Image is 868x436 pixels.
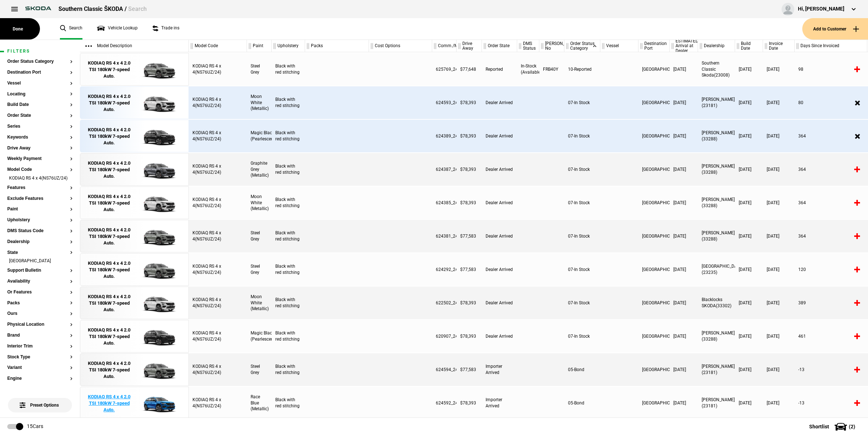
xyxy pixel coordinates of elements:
[795,120,867,152] div: 364
[735,220,763,252] div: [DATE]
[134,354,185,386] img: Skoda_NS76UZ_24_HG_M3M3_ext.png
[7,322,73,333] section: Physical Location
[58,5,147,13] div: Southern Classic ŠKODA /
[272,253,305,286] div: Black with red stitching
[457,120,482,152] div: $78,393
[134,120,185,153] img: Skoda_NS76UZ_24_HG_1Z1Z_ext.png
[189,53,247,86] div: KODIAQ RS 4 x 4(NS76UZ/24)
[84,127,134,147] div: KODIAQ RS 4 x 4 2.0 TSI 180kW 7-speed Auto.
[564,120,600,152] div: 07-In Stock
[84,260,134,280] div: KODIAQ RS 4 x 4 2.0 TSI 180kW 7-speed Auto.
[84,220,134,253] a: KODIAQ RS 4 x 4 2.0 TSI 180kW 7-speed Auto.
[432,320,457,353] div: 620907_24
[7,258,73,265] li: [GEOGRAPHIC_DATA]
[7,268,73,279] section: Support Bulletin
[698,320,735,353] div: [PERSON_NAME] (33288)
[482,353,517,386] div: Importer Arrived
[735,287,763,319] div: [DATE]
[432,253,457,286] div: 624292_24
[7,113,73,118] button: Order State
[84,287,134,320] a: KODIAQ RS 4 x 4 2.0 TSI 180kW 7-speed Auto.
[272,387,305,419] div: Black with red stitching
[795,253,867,286] div: 120
[7,156,73,167] section: Weekly Payment
[84,187,134,219] a: KODIAQ RS 4 x 4 2.0 TSI 180kW 7-speed Auto.
[457,387,482,419] div: $78,393
[7,185,73,190] button: Features
[564,387,600,419] div: 05-Bond
[7,268,73,273] button: Support Bulletin
[763,86,795,119] div: [DATE]
[795,186,867,219] div: 364
[7,344,73,349] button: Interior Trim
[7,250,73,268] section: State[GEOGRAPHIC_DATA]
[638,120,670,152] div: [GEOGRAPHIC_DATA]
[698,220,735,252] div: [PERSON_NAME] (33288)
[7,250,73,255] button: State
[272,86,305,119] div: Black with red stitching
[763,40,794,52] div: Invoice Date
[7,113,73,124] section: Order State
[7,333,73,344] section: Brand
[698,287,735,319] div: Blacklocks SKODA(33302)
[247,86,272,119] div: Moon White (Metallic)
[7,311,73,322] section: Ours
[670,320,698,353] div: [DATE]
[272,353,305,386] div: Black with red stitching
[432,353,457,386] div: 624594_24
[7,376,73,387] section: Engine
[7,102,73,107] button: Build Date
[457,40,482,52] div: Drive Away
[517,53,539,86] div: In-Stock (Available)
[763,53,795,86] div: [DATE]
[247,287,272,319] div: Moon White (Metallic)
[272,153,305,186] div: Black with red stitching
[272,220,305,252] div: Black with red stitching
[134,153,185,186] img: Skoda_NS76UZ_24_HG_5X5X_ext.png
[763,220,795,252] div: [DATE]
[84,193,134,213] div: KODIAQ RS 4 x 4 2.0 TSI 180kW 7-speed Auto.
[638,186,670,219] div: [GEOGRAPHIC_DATA]
[638,153,670,186] div: [GEOGRAPHIC_DATA]
[7,49,73,54] h1: Filters
[7,207,73,212] button: Paint
[432,120,457,152] div: 624389_24
[457,86,482,119] div: $78,393
[564,153,600,186] div: 07-In Stock
[84,53,134,86] a: KODIAQ RS 4 x 4 2.0 TSI 180kW 7-speed Auto.
[795,53,867,86] div: 98
[272,320,305,353] div: Black with red stitching
[7,59,73,64] button: Order Status Category
[564,287,600,319] div: 07-In Stock
[539,40,564,52] div: [PERSON_NAME] No
[84,254,134,286] a: KODIAQ RS 4 x 4 2.0 TSI 180kW 7-speed Auto.
[84,387,134,420] a: KODIAQ RS 4 x 4 2.0 TSI 180kW 7-speed Auto.
[84,93,134,113] div: KODIAQ RS 4 x 4 2.0 TSI 180kW 7-speed Auto.
[7,175,73,182] li: KODIAQ RS 4 x 4(NS76UZ/24)
[272,53,305,86] div: Black with red stitching
[7,290,73,295] button: Or Features
[638,53,670,86] div: [GEOGRAPHIC_DATA]
[7,365,73,370] button: Variant
[482,387,517,419] div: Importer Arrived
[7,196,73,207] section: Exclude Features
[134,87,185,119] img: Skoda_NS76UZ_24_HG_2Y2Y_ext.png
[7,344,73,355] section: Interior Trim
[189,86,247,119] div: KODIAQ RS 4 x 4(NS76UZ/24)
[795,86,867,119] div: 80
[432,186,457,219] div: 624385_24
[247,153,272,186] div: Graphite Grey (Metallic)
[698,86,735,119] div: [PERSON_NAME](23181)
[22,3,55,14] img: skoda.png
[763,186,795,219] div: [DATE]
[7,59,73,70] section: Order Status Category
[564,53,600,86] div: 10-Reported
[698,353,735,386] div: [PERSON_NAME](23181)
[670,220,698,252] div: [DATE]
[247,120,272,152] div: Magic Black (Pearlescent)
[7,185,73,196] section: Features
[763,120,795,152] div: [DATE]
[84,227,134,247] div: KODIAQ RS 4 x 4 2.0 TSI 180kW 7-speed Auto.
[7,207,73,218] section: Paint
[7,301,73,312] section: Packs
